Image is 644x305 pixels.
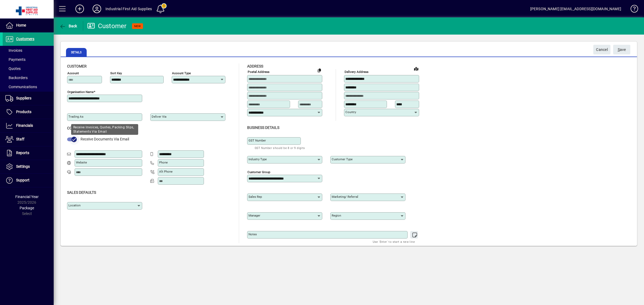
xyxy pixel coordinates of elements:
[613,45,630,54] button: Save
[3,146,54,160] a: Reports
[248,139,266,142] mat-label: GST Number
[58,21,79,31] button: Back
[3,64,54,73] a: Quotes
[87,22,127,30] div: Customer
[3,160,54,173] a: Settings
[3,92,54,105] a: Suppliers
[3,19,54,32] a: Home
[618,45,626,54] span: ave
[332,157,353,161] mat-label: Customer type
[3,73,54,82] a: Backorders
[16,110,31,114] span: Products
[5,85,37,89] span: Communications
[20,206,34,210] span: Package
[59,24,77,28] span: Back
[16,151,29,155] span: Reports
[15,195,39,199] span: Financial Year
[71,4,88,14] button: Add
[412,64,420,73] a: View on map
[152,115,166,118] mat-label: Deliver via
[110,71,122,75] mat-label: Sort key
[3,174,54,187] a: Support
[68,203,80,207] mat-label: Location
[255,145,305,151] mat-hint: GST Number should be 8 or 9 digits
[16,123,33,128] span: Financials
[596,45,608,54] span: Cancel
[248,195,262,199] mat-label: Sales rep
[16,96,31,100] span: Suppliers
[159,170,173,173] mat-label: Alt Phone
[105,5,152,13] div: Industrial First Aid Supplies
[247,125,279,130] span: Business details
[618,47,620,52] span: S
[248,214,260,217] mat-label: Manager
[248,232,257,236] mat-label: Notes
[67,190,96,195] span: Sales defaults
[373,239,415,245] mat-hint: Use 'Enter' to start a new line
[3,105,54,119] a: Products
[80,137,129,141] span: Receive Documents Via Email
[67,64,87,68] span: Customer
[315,66,324,75] button: Copy to Delivery address
[3,82,54,91] a: Communications
[66,48,87,57] span: Details
[67,126,84,130] span: Contact
[71,124,138,135] div: Receive Invoices, Quotes, Packing Slips, Statements Via Email
[16,137,24,141] span: Staff
[593,45,610,54] button: Cancel
[67,90,94,94] mat-label: Organisation name
[159,161,168,164] mat-label: Phone
[3,46,54,55] a: Invoices
[88,4,105,14] button: Profile
[16,23,26,27] span: Home
[134,24,141,28] span: NEW
[5,57,25,62] span: Payments
[332,195,358,199] mat-label: Marketing/ Referral
[172,71,191,75] mat-label: Account Type
[68,115,83,118] mat-label: Trading as
[16,164,30,169] span: Settings
[16,37,34,41] span: Customers
[247,170,270,174] mat-label: Customer group
[5,76,28,80] span: Backorders
[16,178,30,182] span: Support
[3,55,54,64] a: Payments
[627,1,637,18] a: Knowledge Base
[3,119,54,132] a: Financials
[3,133,54,146] a: Staff
[67,71,79,75] mat-label: Account
[54,21,83,31] app-page-header-button: Back
[332,214,341,217] mat-label: Region
[5,48,22,53] span: Invoices
[5,66,21,71] span: Quotes
[247,64,263,68] span: Address
[530,5,621,13] div: [PERSON_NAME] [EMAIL_ADDRESS][DOMAIN_NAME]
[345,110,356,114] mat-label: Country
[76,161,87,164] mat-label: Website
[248,157,267,161] mat-label: Industry type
